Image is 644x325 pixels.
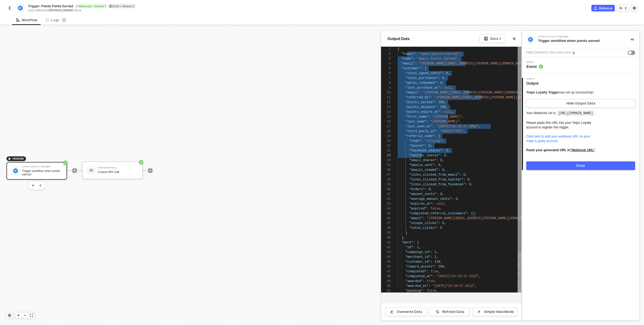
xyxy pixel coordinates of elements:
[436,134,438,138] span: ·
[430,207,440,211] span: false
[440,163,442,167] span: ,
[398,154,409,157] span: ······
[409,173,459,177] span: "links_clicked_from_email"
[446,149,448,153] span: 0
[381,187,391,192] div: 30
[381,250,391,255] div: 43
[526,64,543,69] span: Event
[526,135,590,143] a: Click here to add your webhook URL on yourYotpo Loyalty account
[619,6,623,10] span: icon-versioning
[444,149,446,153] span: ·
[442,192,444,196] span: ,
[446,154,448,157] span: ,
[434,125,436,128] span: ·
[444,76,446,80] span: ,
[434,250,436,254] span: 1
[405,110,440,114] span: "points_expire_at"
[397,310,422,314] div: Overwrite Data
[409,158,436,162] span: "email_shares"
[381,148,391,153] div: 22
[398,67,401,70] span: ··
[46,17,67,23] div: Logs
[398,134,405,138] span: ····
[429,144,430,148] span: 0
[398,47,400,51] span: {
[381,76,391,81] div: 7
[440,129,463,133] span: "4302977345"
[381,172,391,177] div: 27
[405,245,413,249] span: "id"
[381,85,391,90] div: 9
[436,81,438,85] span: :
[440,207,442,211] span: ,
[398,120,405,124] span: ····
[436,192,438,196] span: :
[436,129,438,133] span: :
[28,8,321,12] div: Last edited by - Now
[409,207,427,211] span: "expired"
[405,120,427,124] span: "last_name"
[409,226,436,230] span: "total_clicks"
[401,57,413,61] span: "name"
[434,100,436,104] span: :
[570,148,595,152] u: "Webhook URL"
[436,105,438,109] span: :
[423,91,531,95] span: "[PERSON_NAME][EMAIL_ADDRESS][PERSON_NAME][DOMAIN_NAME]"
[381,100,391,105] div: 12
[446,71,448,75] span: 0
[409,139,421,143] span: "code"
[398,139,409,143] span: ······
[409,202,432,206] span: "expires_at"
[381,119,391,124] div: 16
[438,81,440,85] span: ·
[417,241,419,244] span: {
[444,221,446,225] span: ,
[381,134,391,139] div: 19
[452,110,454,114] span: ,
[405,250,431,254] span: "campaign_id"
[421,91,423,95] span: ·
[442,168,444,172] span: 0
[381,221,391,226] div: 37
[413,245,415,249] span: :
[381,197,391,201] div: 32
[442,158,444,162] span: ,
[452,86,454,90] span: ,
[591,5,615,11] button: Release
[459,52,461,56] span: ,
[444,100,446,104] span: ,
[469,178,471,182] span: ,
[463,173,465,177] span: 0
[381,52,391,56] div: 2
[409,154,440,157] span: "twitter_shares"
[405,71,442,75] span: "total_spend_cents"
[417,62,419,66] span: ·
[484,310,514,314] div: Simple View Mode
[409,187,425,191] span: "orders"
[436,158,438,162] span: :
[398,129,405,133] span: ····
[434,96,543,99] span: "[PERSON_NAME][EMAIL_ADDRESS][PERSON_NAME][DOMAIN_NAME]"
[381,139,391,143] div: 20
[522,61,639,69] div: Step 1Event
[440,192,442,196] span: 0
[436,100,438,104] span: ·
[401,241,413,244] span: "perk"
[405,125,433,128] span: "last_seen_at"
[538,38,622,43] div: Trigger workflow when points earned
[444,110,452,114] span: null
[448,71,450,75] span: ,
[415,52,417,56] span: :
[429,57,430,61] span: ·
[440,110,442,114] span: :
[398,81,405,85] span: ····
[381,182,391,187] div: 29
[401,52,415,56] span: "topic"
[430,57,442,61] span: Points
[419,52,459,56] span: "swell/points/earned"
[409,221,438,225] span: "unique_clicks"
[398,86,405,90] span: ····
[526,78,541,80] span: Step 2
[405,231,407,235] span: }
[434,134,436,138] span: :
